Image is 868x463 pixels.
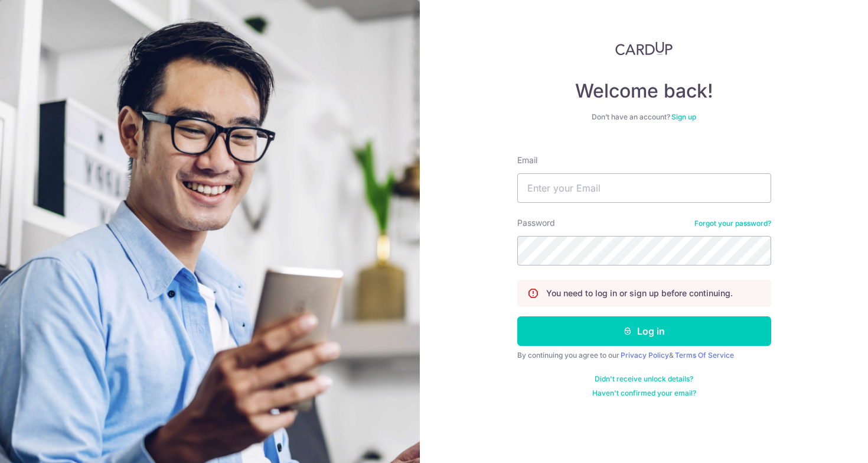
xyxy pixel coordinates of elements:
[517,173,771,203] input: Enter your Email
[671,112,696,121] a: Sign up
[546,287,733,299] p: You need to log in or sign up before continuing.
[517,316,771,346] button: Log in
[517,351,771,360] div: By continuing you agree to our &
[615,41,673,56] img: CardUp Logo
[517,79,771,103] h4: Welcome back!
[595,374,693,384] a: Didn't receive unlock details?
[694,219,771,228] a: Forgot your password?
[675,351,734,360] a: Terms Of Service
[621,351,669,360] a: Privacy Policy
[592,388,696,398] a: Haven't confirmed your email?
[517,154,537,166] label: Email
[517,217,555,229] label: Password
[517,112,771,122] div: Don’t have an account?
